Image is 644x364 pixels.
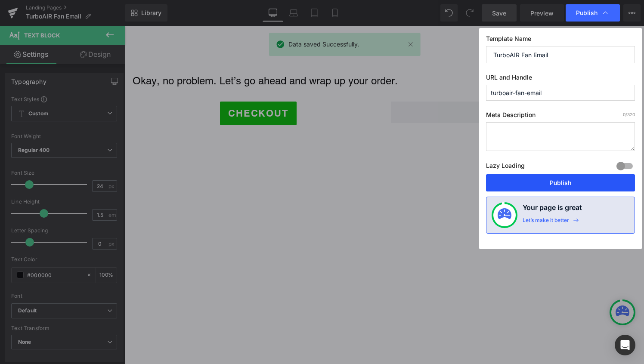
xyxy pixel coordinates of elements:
[486,35,635,46] label: Template Name
[623,112,635,117] span: /320
[104,80,164,95] span: Checkout
[523,217,569,228] div: Let’s make it better
[576,9,598,17] span: Publish
[615,335,635,355] div: Open Intercom Messenger
[486,111,635,122] label: Meta Description
[486,74,635,85] label: URL and Handle
[96,76,172,99] a: Checkout
[486,174,635,191] button: Publish
[523,202,582,217] h4: Your page is great
[498,208,511,222] img: onboarding-status.svg
[8,47,512,63] p: Okay, no problem. Let’s go ahead and wrap up your order.
[486,160,525,174] label: Lazy Loading
[623,112,625,117] span: 0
